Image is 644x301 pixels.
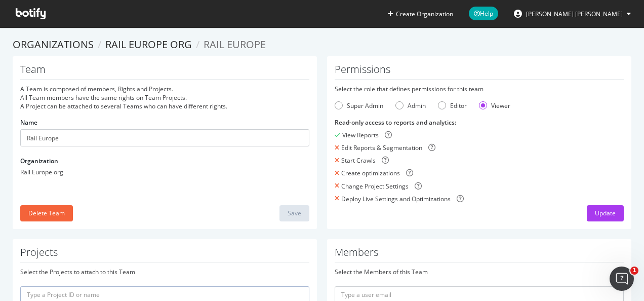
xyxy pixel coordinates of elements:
div: Edit Reports & Segmentation [341,143,422,152]
h1: Team [20,64,309,80]
label: Name [20,118,37,127]
label: Organization [20,157,58,165]
button: Save [279,205,309,221]
button: Delete Team [20,205,73,221]
div: Save [288,209,301,217]
button: [PERSON_NAME] [PERSON_NAME] [506,6,639,22]
div: Create optimizations [341,169,400,177]
ol: breadcrumbs [13,37,631,52]
div: Select the Members of this Team [335,268,624,276]
div: Super Admin [347,101,383,110]
div: Viewer [491,101,510,110]
div: Select the role that defines permissions for this team [335,85,624,93]
h1: Permissions [335,64,624,80]
div: Admin [408,101,426,110]
div: Delete Team [28,209,65,217]
div: Viewer [479,101,510,110]
div: Start Crawls [341,156,376,165]
h1: Members [335,247,624,262]
iframe: Intercom live chat [610,267,634,291]
div: Change Project Settings [341,182,409,191]
input: Name [20,129,309,146]
div: Read-only access to reports and analytics : [335,118,624,127]
a: Organizations [13,37,94,51]
div: A Team is composed of members, Rights and Projects. All Team members have the same rights on Team... [20,85,309,110]
div: Select the Projects to attach to this Team [20,268,309,276]
div: Update [595,209,616,217]
div: Deploy Live Settings and Optimizations [341,195,451,203]
span: Malle BOKOUM [526,10,623,18]
div: Rail Europe org [20,168,309,176]
a: Rail Europe org [105,37,192,51]
button: Update [587,205,624,221]
div: View Reports [342,131,379,139]
span: Rail Europe [204,37,266,51]
button: Create Organization [387,9,454,19]
div: Editor [450,101,467,110]
div: Super Admin [335,101,383,110]
h1: Projects [20,247,309,262]
span: Help [469,7,498,20]
span: 1 [630,267,638,275]
div: Admin [395,101,426,110]
div: Editor [438,101,467,110]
